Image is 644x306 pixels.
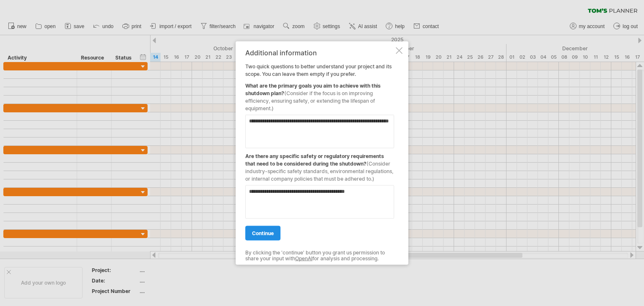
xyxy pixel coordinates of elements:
[295,255,312,262] a: OpenAI
[245,49,394,57] div: Additional information
[245,226,280,241] a: continue
[245,49,394,257] div: Two quick questions to better understand your project and its scope. You can leave them empty if ...
[245,148,394,183] div: Are there any specific safety or regulatory requirements that need to be considered during the sh...
[245,161,393,182] span: (Consider industry-specific safety standards, environmental regulations, or internal company poli...
[252,230,274,236] span: continue
[245,78,394,112] div: What are the primary goals you aim to achieve with this shutdown plan?
[245,90,375,112] span: (Consider if the focus is on improving efficiency, ensuring safety, or extending the lifespan of ...
[245,250,394,262] div: By clicking the 'continue' button you grant us permission to share your input with for analysis a...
